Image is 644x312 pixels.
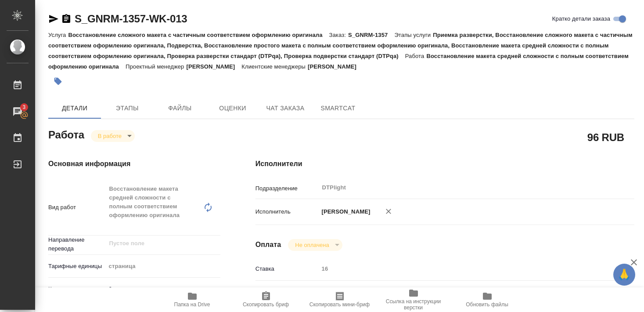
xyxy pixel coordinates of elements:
span: Этапы [106,103,148,114]
span: SmartCat [317,103,359,114]
p: Восстановление сложного макета с частичным соответствием оформлению оригинала [68,32,329,38]
p: Приемка разверстки, Восстановление сложного макета с частичным соответствием оформлению оригинала... [48,32,633,59]
p: Подразделение [255,184,319,193]
span: Скопировать мини-бриф [309,301,370,308]
span: Обновить файлы [466,301,508,308]
button: Папка на Drive [155,287,229,312]
p: Кол-во единиц [48,285,106,294]
p: Вид работ [48,203,106,212]
span: Детали [54,103,96,114]
span: Папка на Drive [174,301,210,308]
div: RUB [319,284,603,299]
span: Ссылка на инструкции верстки [382,298,445,311]
h4: Оплата [255,239,281,250]
h4: Основная информация [48,159,220,169]
span: 🙏 [617,265,632,284]
input: Пустое поле [319,262,603,275]
span: Оценки [212,103,254,114]
div: В работе [288,239,342,251]
input: Пустое поле [108,238,200,249]
a: S_GNRM-1357-WK-013 [75,13,187,25]
p: Проектный менеджер [126,63,186,70]
p: Клиентские менеджеры [241,63,308,70]
p: S_GNRM-1357 [348,32,394,38]
span: Кратко детали заказа [552,15,610,23]
a: 3 [2,101,33,123]
span: 3 [17,103,31,112]
button: Добавить тэг [48,72,68,91]
button: Удалить исполнителя [379,202,398,221]
p: [PERSON_NAME] [308,63,363,70]
span: Файлы [159,103,201,114]
button: 🙏 [613,264,635,286]
button: В работе [95,132,124,140]
p: Направление перевода [48,236,106,253]
input: ✎ Введи что-нибудь [106,283,220,295]
p: Тарифные единицы [48,262,106,271]
div: страница [106,259,220,274]
p: [PERSON_NAME] [319,207,371,216]
button: Скопировать ссылку [61,14,72,24]
button: Обновить файлы [450,287,524,312]
button: Скопировать мини-бриф [303,287,377,312]
span: Чат заказа [264,103,306,114]
p: Заказ: [329,32,348,38]
button: Ссылка на инструкции верстки [377,287,450,312]
p: Услуга [48,32,68,38]
button: Скопировать ссылку для ЯМессенджера [48,14,59,24]
h2: 96 RUB [587,130,624,145]
h2: Работа [48,126,84,142]
span: Скопировать бриф [243,301,289,308]
p: Этапы услуги [394,32,433,38]
p: Исполнитель [255,207,319,216]
h4: Исполнители [255,159,634,169]
button: Скопировать бриф [229,287,303,312]
p: [PERSON_NAME] [186,63,241,70]
button: Не оплачена [292,241,331,249]
p: Работа [405,53,427,59]
div: В работе [91,130,135,142]
p: Ставка [255,265,319,273]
